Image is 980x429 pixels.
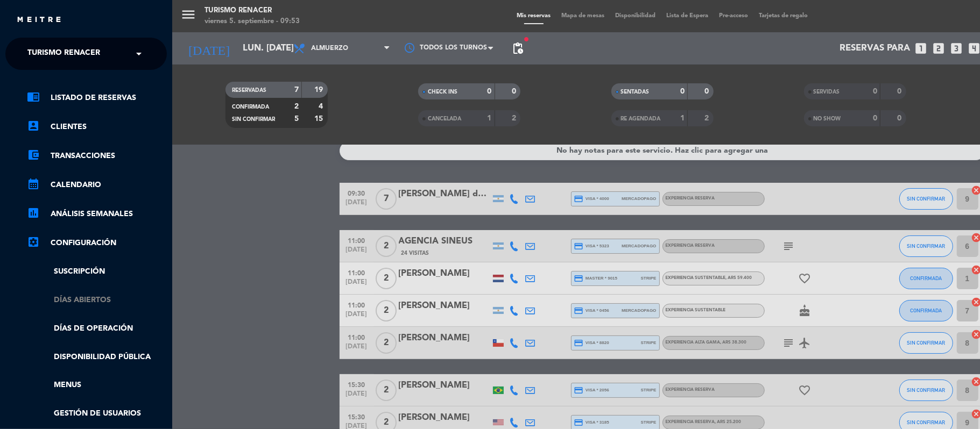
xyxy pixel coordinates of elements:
i: calendar_month [27,177,40,190]
a: Gestión de usuarios [27,407,167,420]
a: account_balance_walletTransacciones [27,149,167,162]
span: pending_actions [511,42,524,55]
a: Menus [27,379,167,391]
span: fiber_manual_record [523,36,530,42]
a: Días abiertos [27,294,167,306]
span: Turismo Renacer [27,42,100,65]
i: settings_applications [27,235,40,248]
a: Disponibilidad pública [27,351,167,363]
a: Configuración [27,237,167,249]
i: account_box [27,119,40,132]
i: assessment [27,206,40,219]
a: account_boxClientes [27,120,167,133]
a: calendar_monthCalendario [27,178,167,191]
a: Días de Operación [27,323,167,335]
i: account_balance_wallet [27,148,40,161]
a: chrome_reader_modeListado de Reservas [27,91,167,104]
a: Suscripción [27,266,167,278]
a: assessmentANÁLISIS SEMANALES [27,208,167,220]
img: MEITRE [16,16,62,24]
i: chrome_reader_mode [27,90,40,103]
